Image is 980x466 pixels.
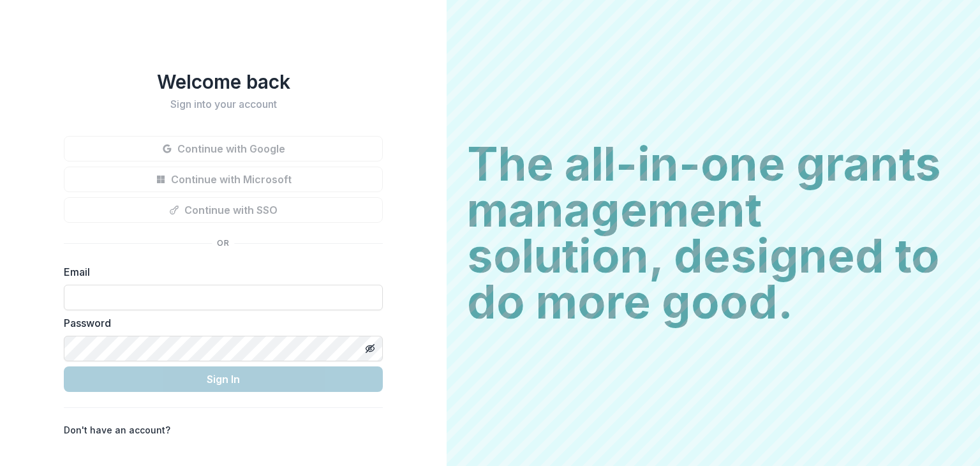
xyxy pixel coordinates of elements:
button: Toggle password visibility [360,338,380,359]
button: Continue with SSO [64,197,383,223]
label: Password [64,315,375,331]
h2: Sign into your account [64,98,383,110]
button: Continue with Microsoft [64,167,383,192]
p: Don't have an account? [64,423,170,437]
h1: Welcome back [64,70,383,93]
button: Continue with Google [64,136,383,162]
label: Email [64,264,375,280]
button: Sign In [64,366,383,392]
